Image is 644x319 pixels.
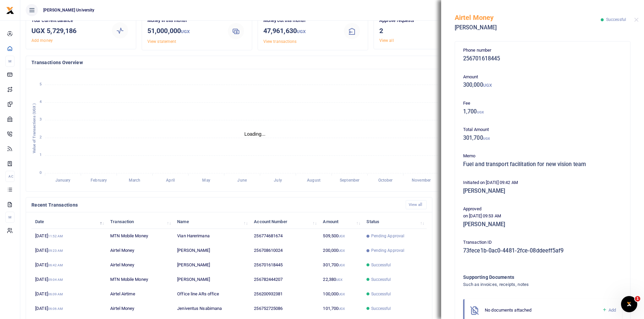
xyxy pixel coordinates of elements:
[338,249,345,252] small: UGX
[202,178,210,183] tspan: May
[48,234,63,238] small: 11:52 AM
[371,247,405,254] span: Pending Approval
[274,178,282,183] tspan: July
[379,38,394,43] a: View all
[602,306,616,314] a: Add
[173,214,250,229] th: Name: activate to sort column ascending
[48,292,63,296] small: 06:09 AM
[31,17,104,24] p: Your Current balance
[106,301,173,316] td: Airtel Money
[621,296,637,312] iframe: Intercom live chat
[635,296,640,301] span: 1
[463,213,622,220] p: on [DATE] 09:53 AM
[41,7,97,13] span: [PERSON_NAME] University
[106,229,173,243] td: MTN Mobile Money
[31,26,104,36] h3: UGX 5,729,186
[40,135,42,139] tspan: 2
[455,24,601,31] h5: [PERSON_NAME]
[48,249,63,252] small: 09:23 AM
[31,272,106,287] td: [DATE]
[371,305,391,312] span: Successful
[40,153,42,157] tspan: 1
[319,301,363,316] td: 101,700
[463,188,622,194] h5: [PERSON_NAME]
[40,82,42,86] tspan: 5
[263,17,336,24] p: Money out this month
[32,103,37,154] text: Value of Transactions (UGX )
[106,214,173,229] th: Transaction: activate to sort column ascending
[173,243,250,258] td: [PERSON_NAME]
[319,258,363,272] td: 301,700
[181,29,190,34] small: UGX
[463,221,622,228] h5: [PERSON_NAME]
[106,287,173,301] td: Airtel Airtime
[263,39,297,44] a: View transactions
[166,178,174,183] tspan: April
[463,179,622,186] p: Initiated on [DATE] 09:42 AM
[250,243,319,258] td: 256708610024
[6,7,14,12] a: logo-small logo-large logo-large
[48,307,63,311] small: 06:06 AM
[483,83,492,88] small: UGX
[250,287,319,301] td: 256200932381
[319,272,363,287] td: 22,380
[31,301,106,316] td: [DATE]
[237,178,247,183] tspan: June
[463,126,622,133] p: Total Amount
[31,243,106,258] td: [DATE]
[31,59,478,66] h4: Transactions Overview
[634,18,639,22] button: Close
[371,233,405,239] span: Pending Approval
[31,38,53,43] a: Add money
[485,308,531,313] span: No documents attached
[263,26,336,37] h3: 47,961,630
[463,82,622,88] h5: 300,000
[250,272,319,287] td: 256782444207
[106,258,173,272] td: Airtel Money
[463,273,595,281] h4: Supporting Documents
[147,26,220,37] h3: 51,000,000
[483,137,490,140] small: UGX
[371,276,391,283] span: Successful
[319,287,363,301] td: 100,000
[379,17,452,24] p: Approve requests
[31,201,400,209] h4: Recent Transactions
[307,178,320,183] tspan: August
[463,247,622,254] h5: 73fece1b-0ac0-4481-2fce-08ddeeff5af9
[250,214,319,229] th: Account Number: activate to sort column ascending
[463,55,622,62] h5: 256701618445
[338,234,345,238] small: UGX
[371,291,391,297] span: Successful
[5,212,15,223] li: M
[319,229,363,243] td: 509,500
[463,161,622,168] h5: Fuel and transport facilitation for new vision team
[463,47,622,54] p: Phone number
[5,171,15,182] li: Ac
[250,258,319,272] td: 256701618445
[338,292,345,296] small: UGX
[338,307,345,311] small: UGX
[31,229,106,243] td: [DATE]
[363,214,427,229] th: Status: activate to sort column ascending
[106,272,173,287] td: MTN Mobile Money
[173,272,250,287] td: [PERSON_NAME]
[250,301,319,316] td: 256752725086
[463,108,622,115] h5: 1,700
[406,200,427,209] a: View all
[129,178,141,183] tspan: March
[40,170,42,175] tspan: 0
[463,206,622,213] p: Approved
[48,263,63,267] small: 06:42 AM
[463,153,622,160] p: Memo
[31,258,106,272] td: [DATE]
[338,263,345,267] small: UGX
[477,110,484,114] small: UGX
[48,278,63,282] small: 09:04 AM
[173,229,250,243] td: Vian Harerimana
[463,281,595,288] h4: Such as invoices, receipts, notes
[412,178,431,183] tspan: November
[106,243,173,258] td: Airtel Money
[319,214,363,229] th: Amount: activate to sort column ascending
[379,26,452,36] h3: 2
[40,117,42,122] tspan: 3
